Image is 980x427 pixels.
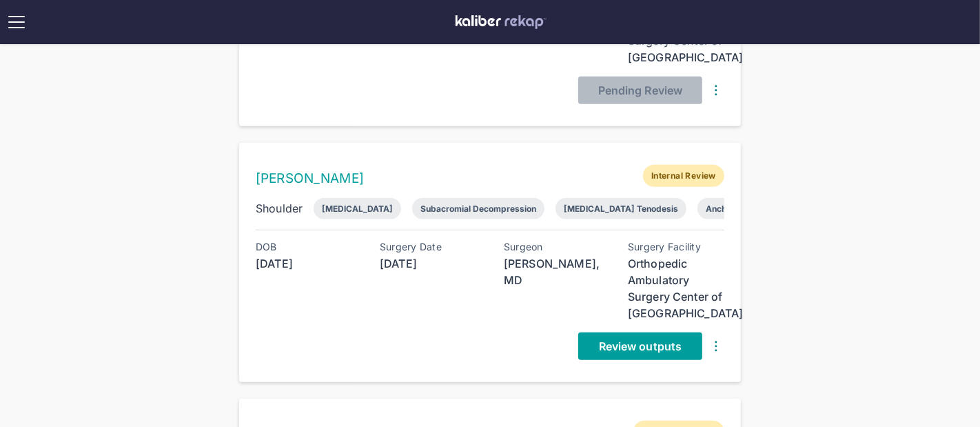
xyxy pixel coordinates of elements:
img: DotsThreeVertical.31cb0eda.svg [708,82,724,99]
div: Subacromial Decompression [420,203,536,214]
div: [PERSON_NAME], MD [504,255,600,288]
div: Surgery Date [380,241,476,252]
div: DOB [256,241,352,252]
span: Review outputs [599,339,682,353]
img: DotsThreeVertical.31cb0eda.svg [708,338,724,355]
img: open menu icon [6,11,28,33]
span: Internal Review [643,165,724,187]
a: [PERSON_NAME] [256,170,364,186]
div: [MEDICAL_DATA] Tenodesis [564,203,678,214]
button: Pending Review [578,77,702,104]
div: [DATE] [256,255,352,272]
div: Anchoring of [MEDICAL_DATA] tendon [706,203,860,214]
span: Pending Review [598,83,682,97]
div: [MEDICAL_DATA] [322,203,393,214]
div: [DATE] [380,255,476,272]
img: kaliber labs logo [456,15,547,29]
div: Surgeon [504,241,600,252]
div: Surgery Facility [628,241,724,252]
div: Orthopedic Ambulatory Surgery Center of [GEOGRAPHIC_DATA] [628,255,724,321]
a: Review outputs [578,332,702,360]
div: Shoulder [256,200,303,217]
